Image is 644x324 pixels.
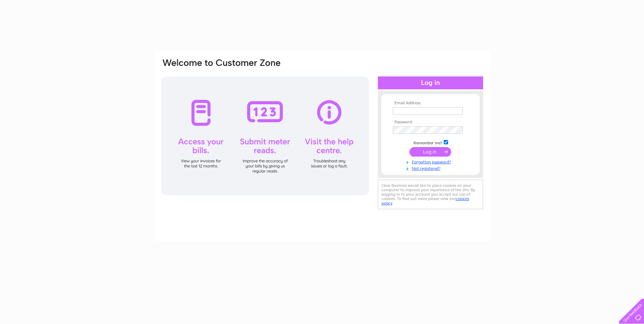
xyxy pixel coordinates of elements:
[393,165,470,171] a: Not registered?
[393,158,470,165] a: Forgotten password?
[378,180,483,209] div: Clear Business would like to place cookies on your computer to improve your experience of the sit...
[391,120,470,125] th: Password:
[409,147,451,157] input: Submit
[391,139,470,146] td: Remember me?
[382,196,469,205] a: cookies policy
[391,101,470,106] th: Email Address:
